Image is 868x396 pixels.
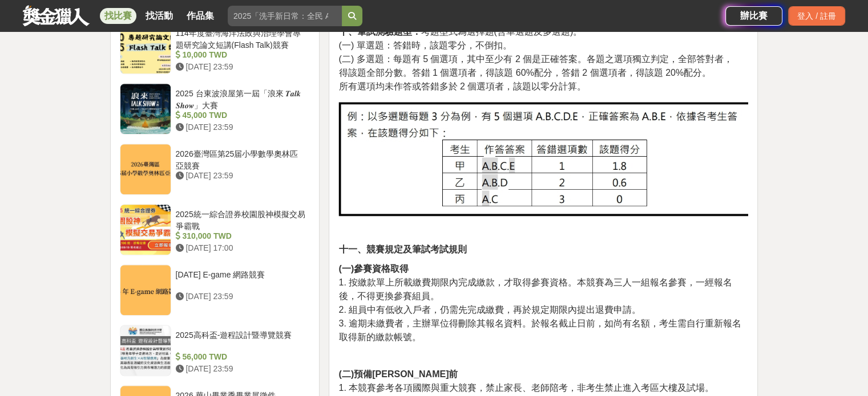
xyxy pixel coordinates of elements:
div: 2025統一綜合證券校園股神模擬交易爭霸戰 [176,209,306,230]
input: 2025「洗手新日常：全民 ALL IN」洗手歌全台徵選 [228,6,342,26]
div: 登入 / 註冊 [788,6,845,26]
span: 1. 按繳款單上所載繳費期限內完成繳款，才取得參賽資格。本競賽為三人一組報名參賽，一經報名後，不得更換參賽組員。 [338,277,732,301]
div: 56,000 TWD [176,351,306,363]
a: 2025統一綜合證券校園股神模擬交易爭霸戰 310,000 TWD [DATE] 17:00 [120,204,310,255]
a: 2025高科盃-遊程設計暨導覽競賽 56,000 TWD [DATE] 23:59 [120,325,310,376]
div: [DATE] 23:59 [176,61,306,73]
a: 找比賽 [100,8,136,24]
div: [DATE] 23:59 [176,121,306,133]
div: [DATE] E-game 網路競賽 [176,269,306,291]
span: 1. 本競賽參考各項國際與重大競賽，禁止家長、老師陪考，非考生禁止進入考區大樓及試場。 [338,383,714,393]
div: 2026臺灣區第25届小學數學奧林匹亞競賽 [176,148,306,170]
strong: (二)預備[PERSON_NAME]前 [338,369,458,379]
div: 310,000 TWD [176,230,306,242]
a: 2026臺灣區第25届小學數學奧林匹亞競賽 [DATE] 23:59 [120,144,310,195]
div: [DATE] 23:59 [176,363,306,375]
a: 作品集 [182,8,219,24]
div: [DATE] 17:00 [176,242,306,254]
div: 2025高科盃-遊程設計暨導覽競賽 [176,329,306,351]
div: [DATE] 23:59 [176,291,306,303]
div: 45,000 TWD [176,109,306,121]
a: 2025 台東波浪屋第一屆「浪來 𝑻𝒂𝒍𝒌 𝑺𝒉𝒐𝒘」大賽 45,000 TWD [DATE] 23:59 [120,83,310,134]
span: 所有選項均未作答或答錯多於 2 個選項者，該題以零分計算。 [338,81,586,91]
span: (一) 單選題：答錯時，該題零分，不倒扣。 [338,40,511,50]
span: (二) 多選題：每題有 5 個選項，其中至少有 2 個是正確答案。各題之選項獨立判定，全部答對者， [338,54,733,64]
a: [DATE] E-game 網路競賽 [DATE] 23:59 [120,264,310,316]
div: 2025 台東波浪屋第一屆「浪來 𝑻𝒂𝒍𝒌 𝑺𝒉𝒐𝒘」大賽 [176,88,306,109]
span: 得該題全部分數。答錯 1 個選項者，得該題 60%配分，答錯 2 個選項者，得該題 20%配分。 [338,68,711,77]
strong: (一)參賽資格取得 [338,264,409,273]
span: 3. 逾期未繳費者，主辦單位得刪除其報名資料。於報名截止日前，如尚有名額，考生需自行重新報名取得新的繳款帳號。 [338,319,741,342]
div: 114年度臺灣海洋法政與治理學會專題研究論文短講(Flash Talk)競賽 [176,27,306,49]
div: [DATE] 23:59 [176,170,306,182]
div: 10,000 TWD [176,49,306,61]
span: 2. 組員中有低收入戶者，仍需先完成繳費，再於規定期限內提出退費申請。 [338,305,641,315]
a: 辦比賽 [725,6,782,26]
a: 114年度臺灣海洋法政與治理學會專題研究論文短講(Flash Talk)競賽 10,000 TWD [DATE] 23:59 [120,23,310,74]
strong: 十一、競賽規定及筆試考試規則 [338,244,466,254]
img: b35dca46-7c6b-4ae1-acd7-2fe8db7f3e35.jpg [338,101,748,218]
a: 找活動 [141,8,177,24]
